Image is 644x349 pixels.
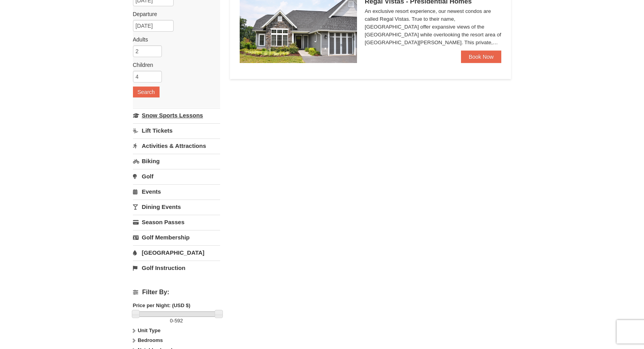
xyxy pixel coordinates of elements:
[133,36,214,43] label: Adults
[133,200,220,214] a: Dining Events
[133,154,220,168] a: Biking
[133,261,220,275] a: Golf Instruction
[133,302,190,308] strong: Price per Night: (USD $)
[133,61,214,69] label: Children
[170,318,173,324] span: 0
[133,215,220,229] a: Season Passes
[133,139,220,153] a: Activities & Attractions
[133,230,220,245] a: Golf Membership
[133,289,220,296] h4: Filter By:
[133,10,214,18] label: Departure
[365,7,502,47] div: An exclusive resort experience, our newest condos are called Regal Vistas. True to their name, [G...
[461,50,502,63] a: Book Now
[133,86,160,97] button: Search
[133,184,220,199] a: Events
[138,337,163,343] strong: Bedrooms
[133,123,220,138] a: Lift Tickets
[133,169,220,183] a: Golf
[174,318,183,324] span: 592
[133,317,220,325] label: -
[138,327,160,333] strong: Unit Type
[133,245,220,260] a: [GEOGRAPHIC_DATA]
[133,108,220,122] a: Snow Sports Lessons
